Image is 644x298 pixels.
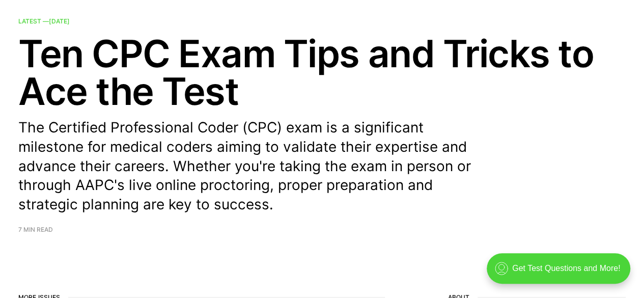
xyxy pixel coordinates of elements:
[49,17,70,25] time: [DATE]
[478,248,644,298] iframe: portal-trigger
[18,18,626,233] a: Latest —[DATE] Ten CPC Exam Tips and Tricks to Ace the Test The Certified Professional Coder (CPC...
[18,17,70,25] span: Latest —
[18,118,487,214] p: The Certified Professional Coder (CPC) exam is a significant milestone for medical coders aiming ...
[18,35,626,110] h2: Ten CPC Exam Tips and Tricks to Ace the Test
[18,227,53,233] span: 7 min read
